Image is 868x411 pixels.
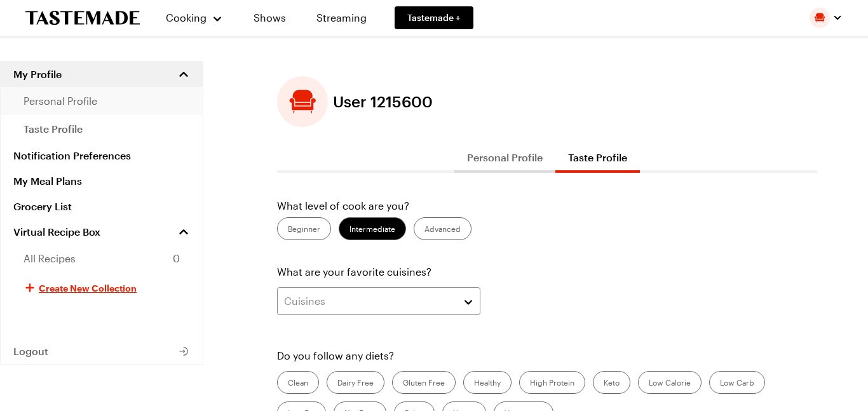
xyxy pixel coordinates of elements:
label: Dairy Free [327,371,384,394]
span: Logout [13,345,48,358]
a: My Meal Plans [1,168,203,194]
span: My Profile [13,68,62,81]
span: personal profile [24,93,97,109]
button: Personal Profile [454,142,555,173]
a: Tastemade + [395,6,473,29]
span: Virtual Recipe Box [13,226,100,238]
a: Notification Preferences [1,143,203,168]
label: Beginner [277,217,331,240]
label: Healthy [463,371,512,394]
img: Profile picture [810,8,830,28]
p: What level of cook are you? [277,198,817,213]
button: Edit profile picture [277,76,328,127]
label: Low Carb [709,371,765,394]
button: My Profile [1,62,203,87]
a: personal profile [1,87,203,115]
button: Create New Collection [1,273,203,303]
span: User 1215600 [333,93,433,111]
label: Intermediate [339,217,406,240]
label: Gluten Free [392,371,456,394]
label: High Protein [519,371,585,394]
button: Cooking [165,3,223,33]
span: Cooking [166,11,207,24]
p: Do you follow any diets? [277,348,817,363]
label: Low Calorie [638,371,702,394]
button: Profile picture [810,8,843,28]
a: To Tastemade Home Page [25,11,140,25]
a: Virtual Recipe Box [1,219,203,245]
label: Keto [593,371,630,394]
span: 0 [173,251,180,266]
span: taste profile [24,121,83,137]
label: Clean [277,371,319,394]
button: Taste Profile [555,142,640,173]
a: All Recipes0 [1,245,203,273]
button: Logout [1,339,203,364]
a: Grocery List [1,194,203,219]
p: What are your favorite cuisines? [277,264,817,280]
a: taste profile [1,115,203,143]
button: Cuisines [277,287,480,315]
span: Create New Collection [39,281,137,294]
span: All Recipes [24,251,76,266]
span: Tastemade + [407,11,461,24]
div: Cuisines [284,293,454,309]
label: Advanced [414,217,471,240]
